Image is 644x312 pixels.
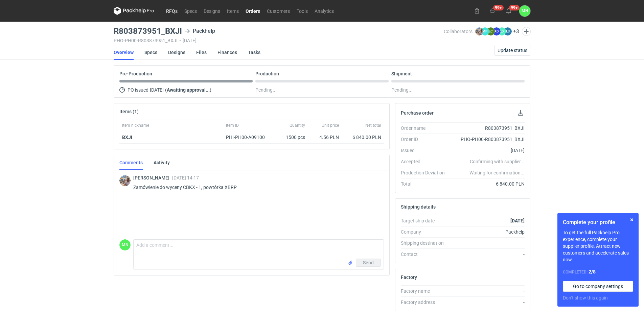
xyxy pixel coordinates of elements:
[255,71,279,76] p: Production
[492,27,501,35] figcaption: AD
[114,27,182,35] h3: R803873951_BXJI
[519,5,530,17] div: Małgorzata Nowotna
[522,27,531,36] button: Edit collaborators
[450,299,525,306] div: -
[293,7,311,15] a: Tools
[122,123,149,128] span: Item nickname
[217,45,237,60] a: Finances
[481,27,489,35] figcaption: MP
[172,175,199,181] span: [DATE] 14:17
[119,239,131,250] div: Małgorzata Nowotna
[470,159,525,164] em: Confirming with supplier...
[444,29,473,34] span: Collaborators
[311,7,337,15] a: Analytics
[401,274,417,280] h2: Factory
[181,7,200,15] a: Specs
[513,28,519,34] button: +3
[475,27,483,35] img: Michał Palasek
[290,123,305,128] span: Quantity
[498,48,527,53] span: Update status
[363,260,374,265] span: Send
[391,86,525,94] div: Pending...
[450,229,525,235] div: Packhelp
[356,259,381,267] button: Send
[401,147,450,154] div: Issued
[450,288,525,294] div: -
[628,216,636,224] button: Skip for now
[119,109,139,114] h2: Items (1)
[150,86,164,94] span: [DATE]
[274,131,308,144] div: 1500 pcs
[487,27,495,35] figcaption: ŁC
[516,109,525,117] button: Download PO
[401,181,450,187] div: Total
[401,125,450,131] div: Order name
[401,288,450,294] div: Factory name
[563,281,633,292] a: Go to company settings
[200,7,224,15] a: Designs
[401,169,450,176] div: Production Deviation
[226,123,239,128] span: Item ID
[450,181,525,187] div: 6 840.00 PLN
[469,169,525,176] em: Waiting for confirmation...
[154,155,170,170] a: Activity
[365,123,381,128] span: Net total
[133,183,378,191] p: Zamówienie do wyceny CBKX - 1, powtórka XBRP
[504,27,512,35] figcaption: ŁS
[401,240,450,246] div: Shipping destination
[114,38,444,43] div: PHO-PH00-R803873951_BXJI [DATE]
[563,268,633,275] div: Completed:
[344,134,381,141] div: 6 840.00 PLN
[210,87,211,93] span: )
[119,86,253,94] div: PO issued
[487,5,498,16] button: 99+
[322,123,339,128] span: Unit price
[119,175,131,186] img: Michał Palasek
[510,218,525,223] strong: [DATE]
[133,175,172,181] span: [PERSON_NAME]
[263,7,293,15] a: Customers
[179,38,181,43] span: •
[401,299,450,306] div: Factory address
[450,136,525,143] div: PHO-PH00-R803873951_BXJI
[248,45,260,60] a: Tasks
[310,134,339,141] div: 4.56 PLN
[401,204,436,210] h2: Shipping details
[450,147,525,154] div: [DATE]
[503,5,514,16] button: 99+
[401,136,450,143] div: Order ID
[450,251,525,258] div: -
[119,71,152,76] p: Pre-Production
[242,7,263,15] a: Orders
[226,134,271,141] div: PHI-PH00-A09100
[498,27,506,35] figcaption: ŁD
[144,45,157,60] a: Specs
[122,135,132,140] strong: BXJI
[401,158,450,165] div: Accepted
[114,45,134,60] a: Overview
[495,45,530,56] button: Update status
[185,27,215,35] div: Packhelp
[391,71,412,76] p: Shipment
[450,125,525,131] div: R803873951_BXJI
[119,155,143,170] a: Comments
[401,110,434,116] h2: Purchase order
[255,86,277,94] span: Pending...
[563,294,608,301] button: Don’t show this again
[196,45,207,60] a: Files
[563,229,633,263] p: To get the full Packhelp Pro experience, complete your supplier profile. Attract new customers an...
[401,217,450,224] div: Target ship date
[563,218,633,226] h1: Complete your profile
[119,239,131,250] figcaption: MN
[401,229,450,235] div: Company
[168,45,185,60] a: Designs
[163,7,181,15] a: RFQs
[519,5,530,17] button: MN
[224,7,242,15] a: Items
[589,269,596,274] strong: 2 / 8
[401,251,450,258] div: Contact
[114,7,154,15] svg: Packhelp Pro
[165,87,167,93] span: (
